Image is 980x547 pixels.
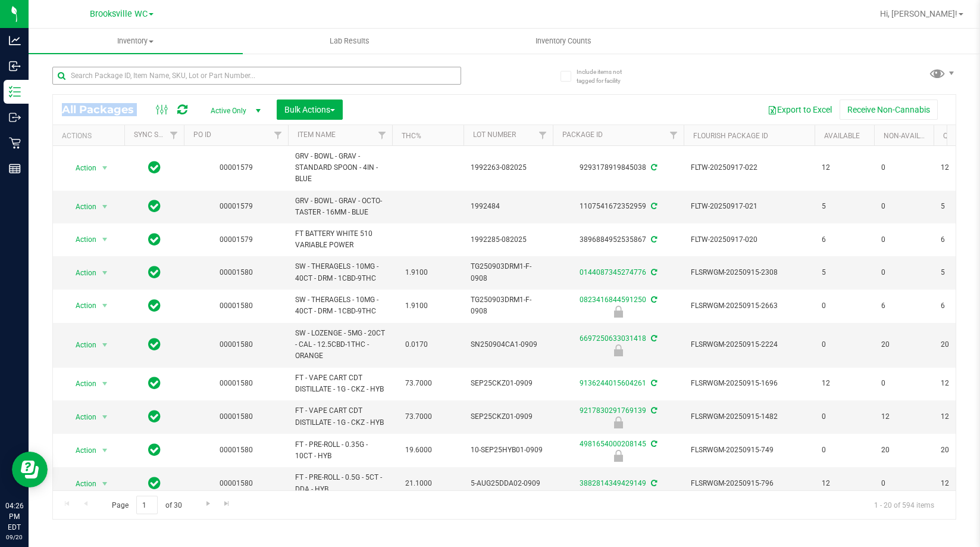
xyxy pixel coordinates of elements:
span: Action [65,442,97,459]
span: FLSRWGM-20250915-1696 [691,378,807,389]
span: 20 [881,339,926,350]
a: Item Name [298,130,336,139]
span: Inventory [29,36,243,46]
span: select [98,475,112,492]
span: FT - VAPE CART CDT DISTILLATE - 1G - CKZ - HYB [295,405,385,428]
a: Filter [164,125,184,145]
span: Sync from Compliance System [649,163,657,172]
button: Bulk Actions [277,100,343,120]
span: 5 [822,201,867,212]
a: Filter [372,125,392,145]
span: 0 [822,339,867,350]
span: 1992285-082025 [471,234,546,245]
span: 1.9100 [399,297,434,315]
span: 0 [881,234,926,245]
span: FT - PRE-ROLL - 0.5G - 5CT - DDA - HYB [295,472,385,495]
span: In Sync [148,408,161,425]
span: In Sync [148,375,161,391]
span: Action [65,297,97,314]
span: select [98,409,112,425]
a: Lot Number [473,130,516,139]
span: select [98,160,112,176]
a: 00001580 [220,479,253,487]
span: Action [65,265,97,281]
a: 0144087345274776 [580,268,646,276]
div: 1107541672352959 [551,201,685,212]
span: FLSRWGM-20250915-796 [691,478,807,489]
input: Search Package ID, Item Name, SKU, Lot or Part Number... [52,67,461,85]
span: Sync from Compliance System [649,334,657,343]
a: 6697250633031418 [580,334,646,343]
span: select [98,198,112,215]
a: 9217830291769139 [580,406,646,415]
div: 3896884952535867 [551,234,685,245]
span: Sync from Compliance System [649,479,657,487]
a: Flourish Package ID [693,132,768,140]
span: 73.7000 [399,375,438,392]
span: 20 [881,445,926,456]
button: Export to Excel [760,100,840,120]
span: Action [65,231,97,248]
span: FLSRWGM-20250915-1482 [691,411,807,422]
span: Include items not tagged for facility [577,67,636,85]
span: 12 [822,478,867,489]
span: In Sync [148,442,161,458]
span: In Sync [148,159,161,176]
span: FLSRWGM-20250915-2663 [691,300,807,312]
span: Sync from Compliance System [649,406,657,415]
span: FLSRWGM-20250915-749 [691,445,807,456]
span: GRV - BOWL - GRAV - OCTO-TASTER - 16MM - BLUE [295,195,385,218]
span: SW - LOZENGE - 5MG - 20CT - CAL - 12.5CBD-1THC - ORANGE [295,328,385,362]
a: Package ID [562,130,603,139]
inline-svg: Outbound [9,111,21,123]
div: Newly Received [551,450,685,462]
span: TG250903DRM1-F-0908 [471,294,546,317]
span: 21.1000 [399,475,438,492]
span: select [98,337,112,353]
a: 00001580 [220,412,253,421]
span: 1.9100 [399,264,434,281]
a: Sync Status [134,130,180,139]
a: PO ID [193,130,211,139]
span: 19.6000 [399,442,438,459]
span: 6 [881,300,926,312]
a: 00001579 [220,163,253,172]
span: 0 [881,201,926,212]
inline-svg: Reports [9,163,21,175]
span: 5-AUG25DDA02-0909 [471,478,546,489]
input: 1 [136,496,158,514]
a: Lab Results [243,29,457,54]
a: 9136244015604261 [580,379,646,387]
span: 0 [822,411,867,422]
inline-svg: Inbound [9,60,21,72]
span: Lab Results [314,36,386,46]
span: 1992484 [471,201,546,212]
a: 00001580 [220,268,253,276]
span: FLSRWGM-20250915-2308 [691,267,807,278]
div: Newly Received [551,417,685,428]
span: select [98,375,112,392]
span: 12 [881,411,926,422]
span: SEP25CKZ01-0909 [471,378,546,389]
span: In Sync [148,297,161,314]
span: select [98,231,112,248]
a: 4981654000208145 [580,440,646,448]
iframe: Resource center [12,452,48,487]
inline-svg: Retail [9,137,21,149]
span: 1 - 20 of 594 items [865,496,944,514]
span: 12 [822,378,867,389]
span: 5 [822,267,867,278]
span: Action [65,160,97,176]
span: FT BATTERY WHITE 510 VARIABLE POWER [295,228,385,251]
span: SW - THERAGELS - 10MG - 40CT - DRM - 1CBD-9THC [295,294,385,317]
span: Action [65,409,97,425]
a: 00001580 [220,446,253,454]
span: FLTW-20250917-022 [691,162,807,173]
a: 00001580 [220,302,253,310]
span: Action [65,198,97,215]
span: 0 [881,378,926,389]
span: FT - VAPE CART CDT DISTILLATE - 1G - CKZ - HYB [295,372,385,395]
span: In Sync [148,231,161,248]
span: In Sync [148,475,161,492]
a: Qty [943,132,956,140]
